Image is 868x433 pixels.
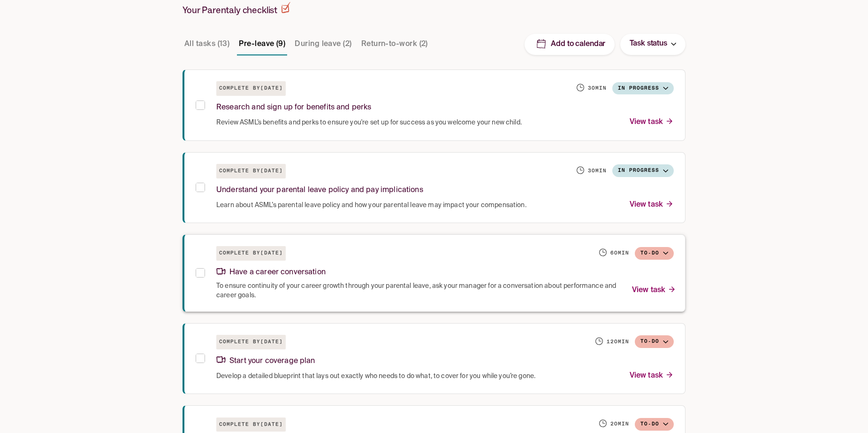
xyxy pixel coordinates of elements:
p: Task status [630,38,667,50]
button: Return-to-work (2) [359,33,430,55]
p: Add to calendar [551,39,605,49]
button: Add to calendar [525,34,615,55]
p: Understand your parental leave policy and pay implications [216,184,423,197]
span: Review ASML’s benefits and perks to ensure you're set up for success as you welcome your new child. [216,118,522,127]
button: Task status [620,34,685,55]
h6: Complete by [DATE] [216,81,286,96]
p: View task [632,284,676,297]
h6: 120 min [607,338,629,346]
p: View task [630,370,674,382]
button: Pre-leave (9) [237,33,287,55]
h6: Complete by [DATE] [216,418,286,432]
span: Develop a detailed blueprint that lays out exactly who needs to do what, to cover for you while y... [216,371,535,381]
p: Start your coverage plan [216,355,315,368]
div: Task stage tabs [183,33,432,55]
button: To-do [635,247,674,260]
button: To-do [635,335,674,348]
h6: 30 min [588,85,607,92]
h6: 60 min [610,249,629,257]
h2: Your Parentaly checklist [183,2,290,16]
h6: Complete by [DATE] [216,164,286,178]
button: All tasks (13) [183,33,231,55]
p: Research and sign up for benefits and perks [216,101,371,114]
h6: Complete by [DATE] [216,246,286,261]
h6: 30 min [588,167,607,175]
button: During leave (2) [293,33,353,55]
button: To-do [635,418,674,431]
button: In progress [612,82,674,95]
p: View task [630,116,674,129]
p: View task [630,199,674,211]
h6: Complete by [DATE] [216,335,286,349]
button: In progress [612,164,674,177]
span: To ensure continuity of your career growth through your parental leave, ask your manager for a co... [216,281,621,300]
span: Learn about ASML’s parental leave policy and how your parental leave may impact your compensation. [216,201,526,210]
h6: 20 min [610,420,629,428]
p: Have a career conversation [216,266,326,279]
